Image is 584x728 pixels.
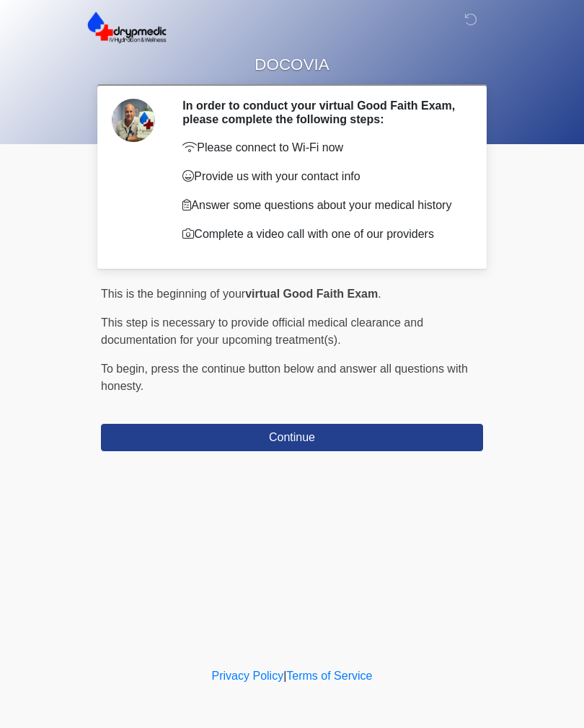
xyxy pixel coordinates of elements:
span: This step is necessary to provide official medical clearance and documentation for your upcoming ... [101,316,423,346]
p: Please connect to Wi-Fi now [182,139,461,156]
h2: In order to conduct your virtual Good Faith Exam, please complete the following steps: [182,99,461,126]
p: Answer some questions about your medical history [182,197,461,214]
p: Complete a video call with one of our providers [182,226,461,243]
span: press the continue button below and answer all questions with honesty. [101,363,468,392]
a: | [283,670,286,682]
a: Privacy Policy [212,670,284,682]
img: DrypMedic IV Hydration & Wellness Logo [87,11,167,44]
p: Provide us with your contact info [182,168,461,185]
a: Terms of Service [286,670,372,682]
strong: virtual Good Faith Exam [245,288,378,300]
span: This is the beginning of your [101,288,245,300]
button: Continue [101,424,483,451]
span: . [378,288,381,300]
h1: DOCOVIA [90,52,494,79]
img: Agent Avatar [112,99,155,142]
span: To begin, [101,363,151,375]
